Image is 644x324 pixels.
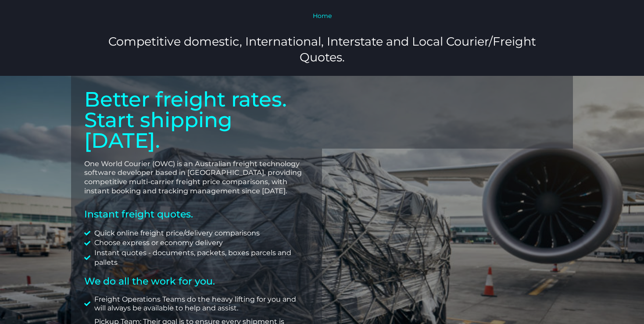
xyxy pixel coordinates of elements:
span: Quick online freight price/delivery comparisons [92,228,260,238]
span: Instant quotes - documents, packets, boxes parcels and pallets [92,248,309,268]
h2: We do all the work for you. [84,277,309,286]
p: Better freight rates. Start shipping [DATE]. [84,89,309,151]
h3: Competitive domestic, International, Interstate and Local Courier/Freight Quotes. [97,34,547,64]
a: Home [313,12,332,20]
h2: Instant freight quotes. [84,209,309,220]
span: Choose express or economy delivery [92,238,223,248]
p: One World Courier (OWC) is an Australian freight technology software developer based in [GEOGRAPH... [84,160,309,196]
span: Freight Operations Teams do the heavy lifting for you and will always be available to help and as... [92,295,309,313]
